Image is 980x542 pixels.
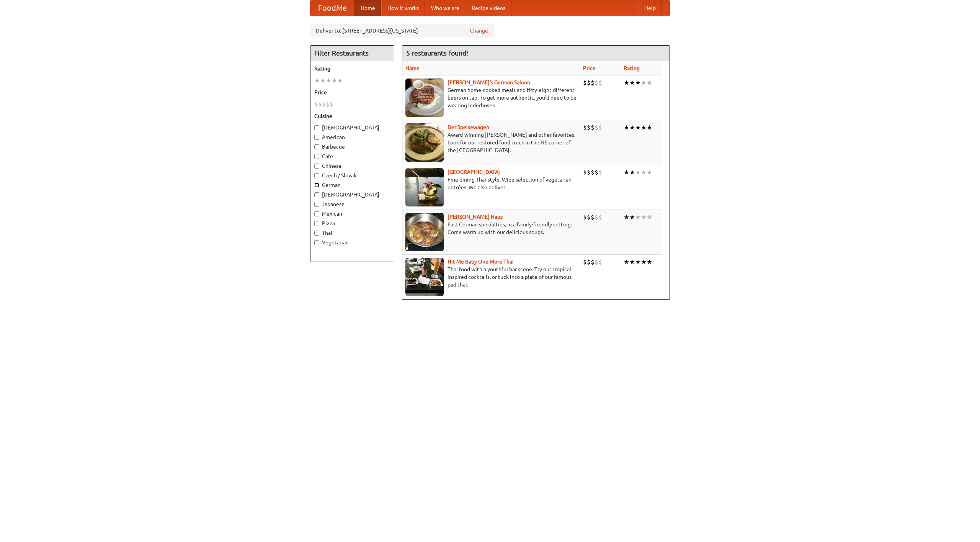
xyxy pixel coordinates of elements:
h5: Cuisine [314,112,390,120]
input: German [314,183,319,188]
li: ★ [624,123,629,132]
li: $ [587,79,591,87]
label: Vegetarian [314,239,390,246]
a: How it works [381,0,425,16]
li: $ [587,168,591,177]
li: $ [583,258,587,266]
img: babythai.jpg [405,258,444,296]
li: ★ [629,79,635,87]
input: American [314,135,319,140]
a: Rating [624,65,640,71]
a: Home [354,0,381,16]
li: $ [595,258,598,266]
a: [PERSON_NAME] Haus [448,214,503,220]
input: [DEMOGRAPHIC_DATA] [314,192,319,197]
label: Mexican [314,210,390,218]
li: ★ [635,168,641,177]
p: Award-winning [PERSON_NAME] and other favorites. Look for our restored food truck in the NE corne... [405,131,577,154]
li: $ [595,79,598,87]
li: $ [598,213,602,221]
label: American [314,133,390,141]
li: ★ [624,168,629,177]
img: speisewagen.jpg [405,123,444,162]
li: ★ [635,258,641,266]
li: $ [583,79,587,87]
a: Help [638,0,662,16]
a: FoodMe [310,0,354,16]
a: Price [583,65,596,71]
label: Thai [314,229,390,237]
li: ★ [624,79,629,87]
li: ★ [647,168,652,177]
li: $ [318,100,322,108]
li: $ [583,168,587,177]
label: Barbecue [314,143,390,151]
h4: Filter Restaurants [310,46,394,61]
input: Cafe [314,154,319,159]
li: ★ [629,123,635,132]
li: $ [591,258,595,266]
input: Chinese [314,164,319,169]
li: ★ [647,258,652,266]
input: Barbecue [314,144,319,149]
li: $ [587,213,591,221]
li: $ [598,123,602,132]
img: satay.jpg [405,168,444,206]
p: Thai food with a youthful bar scene. Try our tropical inspired cocktails, or tuck into a plate of... [405,265,577,288]
label: Chinese [314,162,390,170]
div: Deliver to: [STREET_ADDRESS][US_STATE] [310,24,494,38]
li: ★ [337,76,343,85]
a: Name [405,65,420,71]
p: German home-cooked meals and fifty-eight different beers on tap. To get more authentic, you'd nee... [405,86,577,109]
label: [DEMOGRAPHIC_DATA] [314,191,390,198]
li: $ [314,100,318,108]
li: $ [587,123,591,132]
input: Pizza [314,221,319,226]
li: ★ [641,79,647,87]
input: [DEMOGRAPHIC_DATA] [314,125,319,130]
li: $ [591,79,595,87]
label: [DEMOGRAPHIC_DATA] [314,124,390,131]
li: ★ [314,76,320,85]
a: Who we are [425,0,465,16]
li: $ [595,168,598,177]
label: Cafe [314,152,390,160]
li: $ [583,123,587,132]
input: Mexican [314,211,319,216]
input: Thai [314,231,319,236]
li: $ [322,100,326,108]
li: $ [595,213,598,221]
li: ★ [641,123,647,132]
li: ★ [624,213,629,221]
a: Change [470,27,488,34]
a: [PERSON_NAME]'s German Saloon [448,79,530,85]
a: Der Speisewagen [448,124,489,130]
li: ★ [624,258,629,266]
label: Pizza [314,219,390,227]
ng-pluralize: 5 restaurants found! [406,49,468,57]
label: Czech / Slovak [314,172,390,179]
li: $ [583,213,587,221]
li: $ [598,168,602,177]
img: kohlhaus.jpg [405,213,444,251]
li: ★ [647,79,652,87]
li: ★ [326,76,332,85]
h5: Rating [314,65,390,72]
li: ★ [647,123,652,132]
li: ★ [647,213,652,221]
li: ★ [641,168,647,177]
a: Hit Me Baby One More Thai [448,259,514,265]
li: $ [598,79,602,87]
li: ★ [641,258,647,266]
li: $ [330,100,333,108]
li: ★ [635,79,641,87]
input: Vegetarian [314,240,319,245]
p: East German specialties, in a family-friendly setting. Come warm up with our delicious soups. [405,221,577,236]
li: $ [591,213,595,221]
li: ★ [635,213,641,221]
a: [GEOGRAPHIC_DATA] [448,169,500,175]
li: ★ [629,258,635,266]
